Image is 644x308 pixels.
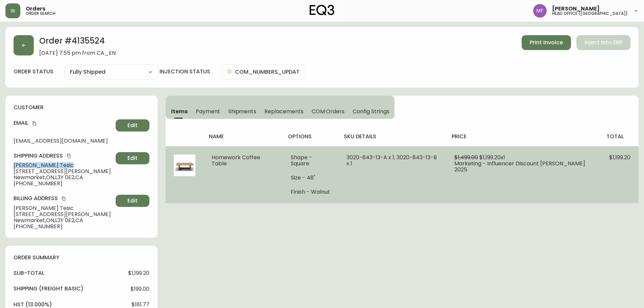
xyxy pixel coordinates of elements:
span: Config Strings [353,108,389,115]
button: copy [66,152,72,159]
h4: order summary [14,254,149,261]
span: [PERSON_NAME] Tesic [14,205,113,211]
h5: order search [26,11,55,16]
span: [DATE] 7:55 pm from CA_EN [39,50,116,56]
span: Orders [26,6,45,11]
span: Newmarket , ON , L3Y 0E2 , CA [14,174,113,181]
span: [EMAIL_ADDRESS][DOMAIN_NAME] [14,138,113,144]
span: COM Orders [312,108,345,115]
img: logo [310,5,335,16]
span: Print Invoice [530,39,563,46]
h4: name [209,133,277,140]
span: Marketing - Influencer Discount [PERSON_NAME] 2025 [454,160,585,173]
span: Edit [127,155,138,162]
h2: Order # 4135524 [39,35,116,50]
h4: options [288,133,333,140]
button: Edit [116,119,149,132]
span: Payment [196,108,220,115]
span: [PHONE_NUMBER] [14,181,113,187]
button: copy [61,195,67,202]
h4: sku details [344,133,441,140]
h5: head office ([GEOGRAPHIC_DATA]) [552,11,628,16]
span: $1,199.20 x 1 [479,153,505,161]
h4: Shipping ( Freight Basic ) [14,285,84,292]
span: Edit [127,197,138,205]
span: $181.77 [132,302,149,308]
img: 91cf6c4ea787f0dec862db02e33d59b3 [533,4,547,18]
h4: injection status [160,68,210,75]
h4: sub-total [14,269,44,277]
span: $1,199.20 [609,153,630,161]
h4: Shipping Address [14,152,113,160]
span: Replacements [264,108,303,115]
span: $199.00 [130,286,149,292]
li: Shape - Square [291,155,330,167]
span: Shipments [228,108,257,115]
label: order status [14,68,53,75]
h4: total [606,133,633,140]
h4: Email [14,119,113,127]
span: Homework Coffee Table [212,153,260,167]
button: Print Invoice [522,35,571,50]
h4: Billing Address [14,195,113,202]
span: Items [171,108,188,115]
span: $1,499.00 [454,153,478,161]
button: Edit [116,195,149,207]
li: Finish - Walnut [291,189,330,195]
span: [PERSON_NAME] Tesic [14,162,113,168]
span: Newmarket , ON , L3Y 0E2 , CA [14,217,113,223]
h4: price [452,133,596,140]
span: 3020-843-13-A x 1, 3020-843-13-B x 1 [347,153,437,167]
span: [PHONE_NUMBER] [14,223,113,230]
span: $1,199.20 [128,270,149,276]
li: Size - 48" [291,175,330,181]
button: Edit [116,152,149,164]
span: Edit [127,122,138,129]
span: [STREET_ADDRESS][PERSON_NAME] [14,211,113,217]
h4: customer [14,104,149,111]
img: e76549fd-701e-4b2c-b6d7-d1049f355fd9Optional[homework-small-coffee-table-oak].jpg [174,155,195,176]
span: [PERSON_NAME] [552,6,600,11]
button: copy [31,120,38,127]
span: [STREET_ADDRESS][PERSON_NAME] [14,168,113,174]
